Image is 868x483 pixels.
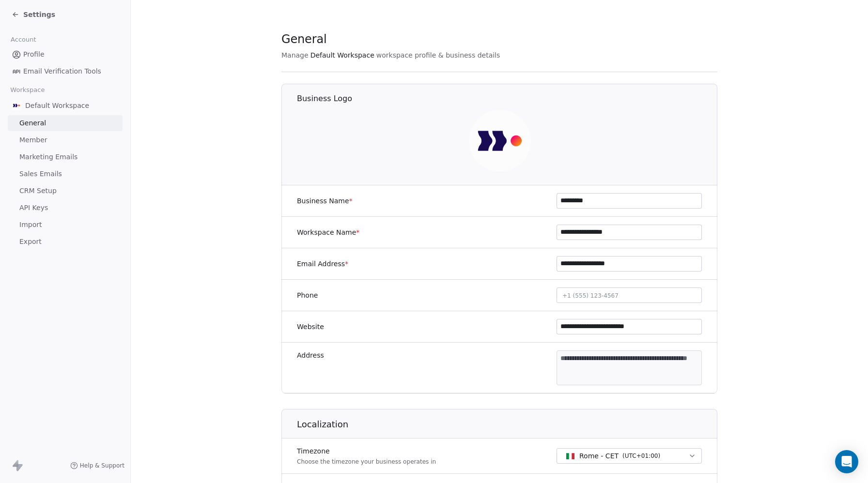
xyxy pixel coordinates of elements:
[8,200,123,216] a: API Keys
[8,217,123,233] a: Import
[297,259,348,269] label: Email Address
[19,186,57,196] span: CRM Setup
[8,132,123,148] a: Member
[6,32,40,47] span: Account
[557,287,702,303] button: +1 (555) 123-4567
[19,237,42,247] span: Export
[562,292,619,299] span: +1 (555) 123-4567
[297,227,359,237] label: Workspace Name
[25,101,89,110] span: Default Workspace
[8,115,123,131] a: General
[297,419,718,430] h1: Localization
[297,290,318,300] label: Phone
[70,462,124,469] a: Help & Support
[297,322,324,332] label: Website
[297,458,436,466] p: Choose the timezone your business operates in
[8,149,123,165] a: Marketing Emails
[6,83,49,97] span: Workspace
[12,10,55,19] a: Settings
[8,183,123,199] a: CRM Setup
[376,50,500,60] span: workspace profile & business details
[281,50,309,60] span: Manage
[622,452,660,460] span: ( UTC+01:00 )
[80,462,124,469] span: Help & Support
[8,63,123,79] a: Email Verification Tools
[8,234,123,250] a: Export
[8,166,123,182] a: Sales Emails
[19,169,62,179] span: Sales Emails
[297,196,353,206] label: Business Name
[297,446,436,456] label: Timezone
[23,66,101,76] span: Email Verification Tools
[19,118,46,128] span: General
[8,46,123,62] a: Profile
[12,101,21,110] img: AVATAR%20METASKILL%20-%20Colori%20Positivo.png
[19,152,77,162] span: Marketing Emails
[835,450,858,473] div: Open Intercom Messenger
[23,49,45,60] span: Profile
[297,350,324,360] label: Address
[310,50,374,60] span: Default Workspace
[23,10,55,19] span: Settings
[281,32,327,46] span: General
[469,110,531,172] img: AVATAR%20METASKILL%20-%20Colori%20Positivo.png
[19,203,48,213] span: API Keys
[19,220,42,230] span: Import
[297,93,718,104] h1: Business Logo
[579,451,619,461] span: Rome - CET
[557,448,702,464] button: Rome - CET(UTC+01:00)
[19,135,47,145] span: Member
